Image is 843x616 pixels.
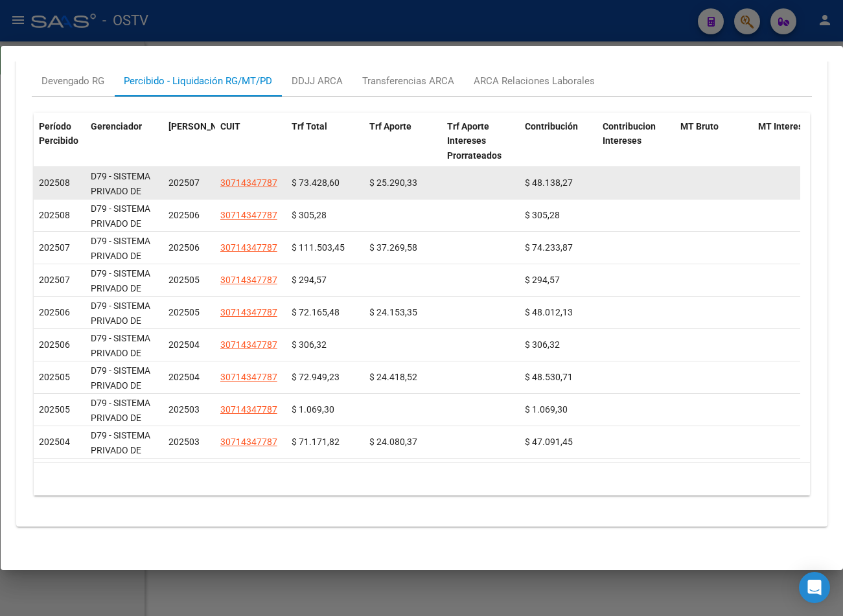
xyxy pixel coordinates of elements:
[525,275,560,285] span: $ 294,57
[525,307,573,317] span: $ 48.012,13
[220,121,240,131] span: CUIT
[525,372,573,382] span: $ 48.530,71
[220,210,277,220] span: 30714347787
[168,177,200,188] span: 202507
[91,203,150,258] span: D79 - SISTEMA PRIVADO DE SALUD S.A (Medicenter)
[91,268,150,323] span: D79 - SISTEMA PRIVADO DE SALUD S.A (Medicenter)
[168,121,238,131] span: [PERSON_NAME]
[292,437,340,447] span: $ 71.171,82
[292,121,327,131] span: Trf Total
[292,404,334,415] span: $ 1.069,30
[91,365,150,420] span: D79 - SISTEMA PRIVADO DE SALUD S.A (Medicenter)
[292,372,340,382] span: $ 72.949,23
[597,113,675,170] datatable-header-cell: Contribucion Intereses
[525,437,573,447] span: $ 47.091,45
[168,372,200,382] span: 202504
[168,404,200,415] span: 202503
[168,437,200,447] span: 202503
[91,398,150,452] span: D79 - SISTEMA PRIVADO DE SALUD S.A (Medicenter)
[220,339,277,350] span: 30714347787
[753,113,831,170] datatable-header-cell: MT Intereses
[39,275,70,285] span: 202507
[369,242,417,253] span: $ 37.269,58
[292,177,340,188] span: $ 73.428,60
[91,430,150,485] span: D79 - SISTEMA PRIVADO DE SALUD S.A (Medicenter)
[39,210,70,220] span: 202508
[525,339,560,350] span: $ 306,32
[41,74,104,88] div: Devengado RG
[39,437,70,447] span: 202504
[603,121,656,146] span: Contribucion Intereses
[124,74,272,88] div: Percibido - Liquidación RG/MT/PD
[220,307,277,317] span: 30714347787
[369,437,417,447] span: $ 24.080,37
[286,113,364,170] datatable-header-cell: Trf Total
[292,307,340,317] span: $ 72.165,48
[220,404,277,415] span: 30714347787
[39,177,70,188] span: 202508
[34,113,86,170] datatable-header-cell: Período Percibido
[220,177,277,188] span: 30714347787
[525,242,573,253] span: $ 74.233,87
[525,121,578,131] span: Contribución
[39,339,70,350] span: 202506
[442,113,520,170] datatable-header-cell: Trf Aporte Intereses Prorrateados
[292,275,327,285] span: $ 294,57
[39,121,78,146] span: Período Percibido
[168,275,200,285] span: 202505
[168,339,200,350] span: 202504
[525,404,568,415] span: $ 1.069,30
[520,113,597,170] datatable-header-cell: Contribución
[39,242,70,253] span: 202507
[168,210,200,220] span: 202506
[525,177,573,188] span: $ 48.138,27
[364,113,442,170] datatable-header-cell: Trf Aporte
[362,74,454,88] div: Transferencias ARCA
[215,113,286,170] datatable-header-cell: CUIT
[39,307,70,317] span: 202506
[675,113,753,170] datatable-header-cell: MT Bruto
[292,339,327,350] span: $ 306,32
[369,307,417,317] span: $ 24.153,35
[447,121,502,161] span: Trf Aporte Intereses Prorrateados
[168,242,200,253] span: 202506
[91,236,150,290] span: D79 - SISTEMA PRIVADO DE SALUD S.A (Medicenter)
[680,121,719,131] span: MT Bruto
[292,74,343,88] div: DDJJ ARCA
[799,572,830,603] div: Open Intercom Messenger
[16,1,827,527] div: Aportes y Contribuciones del Afiliado: 20293301825
[369,121,411,131] span: Trf Aporte
[292,242,345,253] span: $ 111.503,45
[163,113,215,170] datatable-header-cell: Período Devengado
[220,372,277,382] span: 30714347787
[39,372,70,382] span: 202505
[369,177,417,188] span: $ 25.290,33
[292,210,327,220] span: $ 305,28
[474,74,595,88] div: ARCA Relaciones Laborales
[91,121,142,131] span: Gerenciador
[220,437,277,447] span: 30714347787
[369,372,417,382] span: $ 24.418,52
[220,242,277,253] span: 30714347787
[525,210,560,220] span: $ 305,28
[91,301,150,355] span: D79 - SISTEMA PRIVADO DE SALUD S.A (Medicenter)
[91,171,150,225] span: D79 - SISTEMA PRIVADO DE SALUD S.A (Medicenter)
[39,404,70,415] span: 202505
[86,113,163,170] datatable-header-cell: Gerenciador
[168,307,200,317] span: 202505
[758,121,813,131] span: MT Intereses
[91,333,150,387] span: D79 - SISTEMA PRIVADO DE SALUD S.A (Medicenter)
[220,275,277,285] span: 30714347787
